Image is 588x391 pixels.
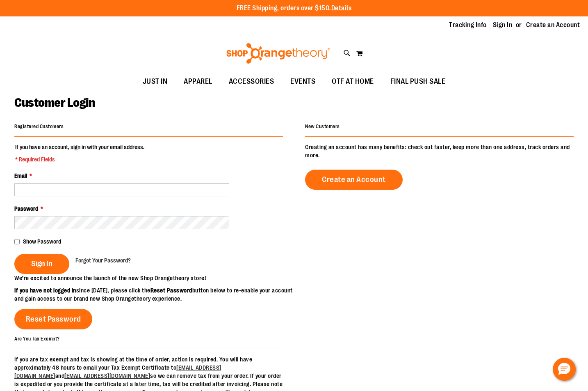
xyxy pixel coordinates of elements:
[175,72,221,91] a: APPAREL
[305,143,574,159] p: Creating an account has many benefits: check out faster, keep more than one address, track orders...
[305,124,340,129] strong: New Customers
[14,309,92,329] a: Reset Password
[14,274,294,282] p: We’re excited to announce the launch of the new Shop Orangetheory store!
[322,175,386,184] span: Create an Account
[290,72,315,91] span: EVENTS
[14,336,60,341] strong: Are You Tax Exempt?
[15,155,144,163] span: * Required Fields
[237,4,352,13] p: FREE Shipping, orders over $150.
[305,170,403,190] a: Create an Account
[184,72,212,91] span: APPAREL
[390,72,446,91] span: FINAL PUSH SALE
[14,286,294,303] p: since [DATE], please click the button below to re-enable your account and gain access to our bran...
[134,72,176,91] a: JUST IN
[14,96,95,110] span: Customer Login
[553,358,576,381] button: Hello, have a question? Let’s chat.
[493,21,513,30] a: Sign In
[14,143,145,163] legend: If you have an account, sign in with your email address.
[221,72,283,91] a: ACCESSORIES
[150,287,192,294] strong: Reset Password
[26,315,81,324] span: Reset Password
[324,72,382,91] a: OTF AT HOME
[75,257,131,264] span: Forgot Your Password?
[64,373,150,379] a: [EMAIL_ADDRESS][DOMAIN_NAME]
[75,256,131,264] a: Forgot Your Password?
[332,72,374,91] span: OTF AT HOME
[14,124,64,129] strong: Registered Customers
[526,21,580,30] a: Create an Account
[143,72,168,91] span: JUST IN
[23,238,61,245] span: Show Password
[449,21,487,30] a: Tracking Info
[14,254,69,274] button: Sign In
[14,287,76,294] strong: If you have not logged in
[225,43,331,64] img: Shop Orangetheory
[229,72,274,91] span: ACCESSORIES
[14,172,27,179] span: Email
[31,259,52,268] span: Sign In
[14,205,38,212] span: Password
[382,72,454,91] a: FINAL PUSH SALE
[282,72,324,91] a: EVENTS
[331,5,352,12] a: Details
